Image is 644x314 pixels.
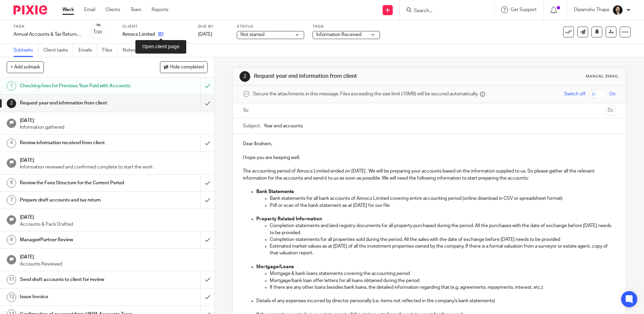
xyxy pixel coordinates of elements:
span: Secure the attachments in this message. Files exceeding the size limit (10MB) will be secured aut... [253,91,478,97]
h1: [DATE] [20,252,208,260]
button: Hide completed [160,61,207,73]
a: Notes (0) [123,44,147,57]
label: Due by [198,24,228,29]
h1: Review information received from client [20,138,136,148]
h1: Prepare draft accounts and tax return [20,195,136,205]
strong: Property Related Information [256,217,322,221]
label: Status [237,24,304,29]
p: Accounts & Pack Drafted [20,221,208,228]
p: Dear Ibrahem, [243,140,615,147]
p: Estimated market values as at [DATE] of all the investment properties owned by the company. If th... [270,243,615,257]
p: Dipamshu Thapa [574,6,609,13]
h1: [DATE] [20,212,208,221]
button: Cc [606,105,616,116]
label: To: [243,107,250,114]
p: Aimocs Limited [122,31,155,38]
h1: Checking fees for Previous Year Paid with Accounts [20,81,136,91]
a: Clients [105,6,120,13]
p: Completion statements for all properties sold during the period. All the sales with the date of e... [270,236,615,243]
div: 12 [7,292,16,302]
p: Bank statements for all bank accounts of Aimocs Limited covering entire accounting period (online... [270,195,615,202]
h1: Manager/Partner Review [20,235,136,245]
a: Subtasks [13,44,38,57]
h1: [DATE] [20,116,208,124]
small: /20 [96,30,102,34]
div: 2 [239,71,250,82]
div: 9 [7,235,16,245]
div: 6 [7,178,16,188]
div: Annual Accounts & Tax Return (Annual Acc & CT Return) [13,31,81,38]
span: On [609,91,616,97]
h1: Review the Fees Structure for the Current Period [20,178,136,188]
a: Client tasks [43,44,73,57]
span: Hide completed [170,65,204,70]
a: Email [84,6,95,13]
button: + Add subtask [7,61,44,73]
span: [DATE] [198,32,212,37]
a: Audit logs [152,44,178,57]
p: Information reviewed and confirmed complete to start the work [20,164,208,170]
div: Annual Accounts &amp; Tax Return (Annual Acc &amp; CT Return) [13,31,81,38]
p: If there are any other loans besides bank loans, the detailed information regarding that (e.g. ag... [270,284,615,291]
h1: Request year end information from client [20,98,136,108]
a: Work [62,6,74,13]
div: 1 [93,28,102,36]
h1: [DATE] [20,155,208,164]
div: 2 [7,99,16,108]
a: Reports [152,6,168,13]
input: Search [413,8,474,14]
div: Manual email [586,74,619,79]
a: Files [102,44,118,57]
p: I hope you are keeping well. [243,154,615,161]
p: The accounting period of Aimocs Limited ended on [DATE] . We will be preparing your accounts base... [243,168,615,182]
div: 7 [7,195,16,205]
p: Details of any expenses incurred by director personally (i.e. items not reflected in the company'... [256,297,615,304]
div: 11 [7,275,16,284]
h1: Issue Invoice [20,292,136,302]
label: Client [122,24,190,29]
label: Subject: [243,123,260,129]
p: Mortgage & bank loans statements covering the accounting period [270,270,615,277]
img: Pixie [13,5,47,14]
strong: Bank Statements [256,189,294,194]
div: 4 [7,138,16,148]
p: Mortgage/bank loan offer letters for all loans obtained during the period [270,277,615,284]
img: Dipamshu2.jpg [612,5,623,15]
p: Accounts Reviewed [20,261,208,268]
span: Get Support [511,7,537,12]
span: Not started [240,32,264,37]
a: Team [130,6,141,13]
a: Emails [78,44,97,57]
span: Switch off [564,91,585,97]
strong: Mortgage/Loans [256,264,294,269]
p: Completion statements and land registry documents for all property purchased during the period. A... [270,222,615,236]
h1: Send draft accounts to client for review [20,275,136,285]
h1: Request year end information from client [254,73,444,80]
p: Pdf or scan of the bank statement as at [DATE] for our file [270,202,615,209]
span: Information Received [316,32,361,37]
label: Tags [313,24,380,29]
label: Task [13,24,81,29]
div: 1 [7,81,16,91]
p: Information gathered [20,124,208,131]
